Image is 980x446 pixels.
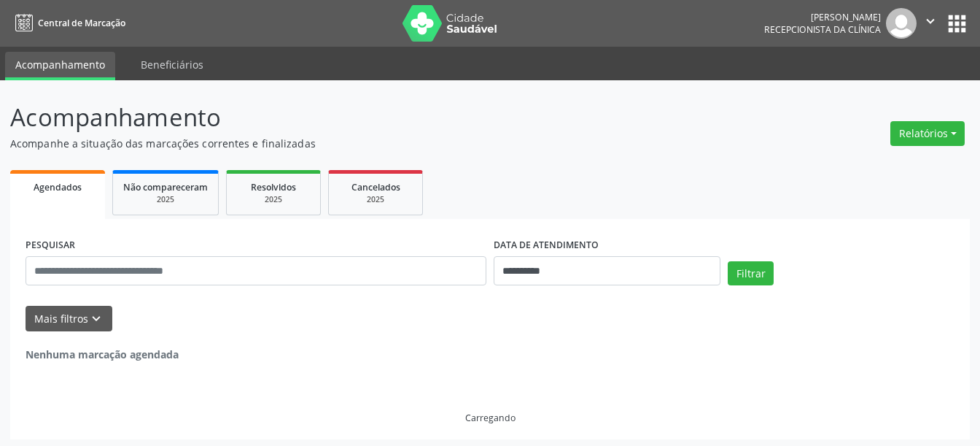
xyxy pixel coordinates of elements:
[5,52,115,80] a: Acompanhamento
[922,13,938,29] i: 
[339,194,412,205] div: 2025
[944,11,970,36] button: apps
[728,261,774,286] button: Filtrar
[237,194,310,205] div: 2025
[10,99,682,136] p: Acompanhamento
[123,194,208,205] div: 2025
[10,136,682,151] p: Acompanhe a situação das marcações correntes e finalizadas
[886,8,917,39] img: img
[917,8,944,39] button: 
[494,234,599,257] label: DATA DE ATENDIMENTO
[764,11,881,23] div: [PERSON_NAME]
[34,181,82,193] span: Agendados
[88,311,104,327] i: keyboard_arrow_down
[123,181,208,193] span: Não compareceram
[465,412,516,424] div: Carregando
[26,234,75,257] label: PESQUISAR
[251,181,296,193] span: Resolvidos
[890,121,965,146] button: Relatórios
[38,17,125,29] span: Central de Marcação
[26,347,179,361] strong: Nenhuma marcação agendada
[10,11,125,35] a: Central de Marcação
[764,23,881,36] span: Recepcionista da clínica
[351,181,400,193] span: Cancelados
[131,52,214,77] a: Beneficiários
[26,306,112,331] button: Mais filtroskeyboard_arrow_down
